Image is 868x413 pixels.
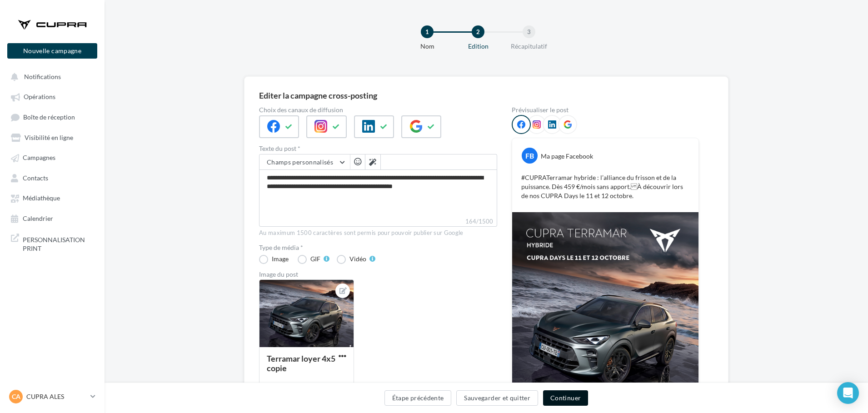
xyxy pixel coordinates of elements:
[5,230,99,257] a: PERSONNALISATION PRINT
[267,353,335,373] div: Terramar loyer 4x5 copie
[23,113,75,121] span: Boîte de réception
[25,134,73,141] span: Visibilité en ligne
[384,390,452,406] button: Étape précédente
[398,42,456,51] div: Nom
[259,107,497,113] label: Choix des canaux de diffusion
[267,158,333,166] span: Champs personnalisés
[272,256,289,262] div: Image
[23,214,53,222] span: Calendrier
[259,154,350,170] button: Champs personnalisés
[23,234,94,253] span: PERSONNALISATION PRINT
[521,173,689,200] p: #CUPRATerramar hybride : l’alliance du frisson et de la puissance. Dès 459 €/mois sans apport. À ...
[5,149,99,165] a: Campagnes
[5,109,99,125] a: Boîte de réception
[23,154,55,162] span: Campagnes
[7,43,97,59] button: Nouvelle campagne
[259,145,497,152] label: Texte du post *
[259,229,497,237] div: Au maximum 1500 caractères sont permis pour pouvoir publier sur Google
[24,93,55,101] span: Opérations
[522,148,538,164] div: FB
[5,68,95,85] button: Notifications
[5,129,99,145] a: Visibilité en ligne
[541,152,593,161] div: Ma page Facebook
[26,392,87,401] p: CUPRA ALES
[523,25,535,38] div: 3
[349,256,366,262] div: Vidéo
[12,392,20,401] span: CA
[23,194,60,202] span: Médiathèque
[5,88,99,104] a: Opérations
[543,390,588,406] button: Continuer
[259,244,497,251] label: Type de média *
[449,42,507,51] div: Edition
[456,390,538,406] button: Sauvegarder et quitter
[5,169,99,186] a: Contacts
[5,210,99,226] a: Calendrier
[23,174,48,182] span: Contacts
[472,25,484,38] div: 2
[5,189,99,206] a: Médiathèque
[512,107,699,113] div: Prévisualiser le post
[259,217,497,227] label: 164/1500
[259,91,377,100] div: Editer la campagne cross-posting
[310,256,320,262] div: GIF
[259,271,497,278] div: Image du post
[421,25,434,38] div: 1
[837,382,859,404] div: Open Intercom Messenger
[7,388,97,405] a: CA CUPRA ALES
[24,73,61,80] span: Notifications
[500,42,558,51] div: Récapitulatif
